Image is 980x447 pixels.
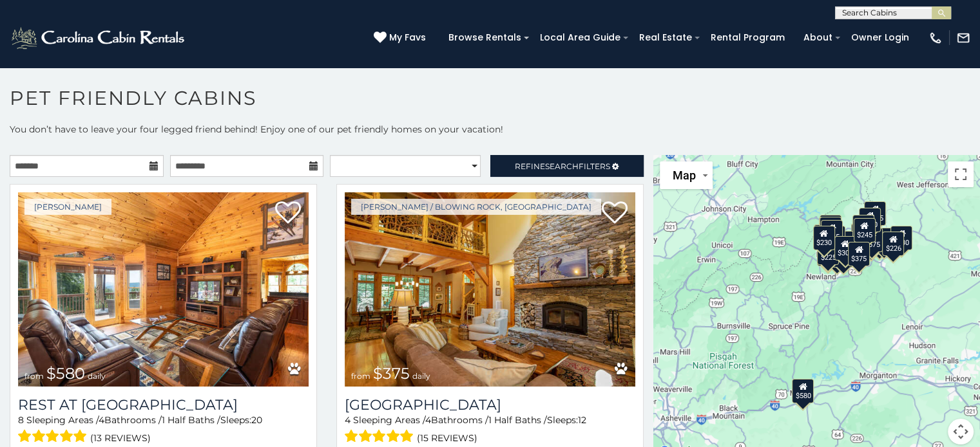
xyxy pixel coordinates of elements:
[890,226,912,250] div: $930
[490,155,644,177] a: RefineSearchFilters
[948,161,974,187] button: Toggle fullscreen view
[345,396,635,414] h3: Mountain Song Lodge
[533,28,627,48] a: Local Area Guide
[10,25,188,51] img: White-1-2.png
[351,199,601,215] a: [PERSON_NAME] / Blowing Rock, [GEOGRAPHIC_DATA]
[797,28,839,48] a: About
[251,414,262,426] span: 20
[834,236,856,260] div: $305
[845,28,916,48] a: Owner Login
[162,414,220,426] span: 1 Half Baths /
[99,414,104,426] span: 4
[515,161,610,171] span: Refine Filters
[819,217,841,241] div: $325
[859,208,881,232] div: $320
[853,218,875,242] div: $245
[812,226,834,250] div: $230
[948,419,974,444] button: Map camera controls
[633,28,698,48] a: Real Estate
[90,430,151,446] span: (13 reviews)
[88,371,106,381] span: daily
[389,31,426,44] span: My Favs
[345,414,351,426] span: 4
[660,161,713,189] button: Change map style
[18,396,309,414] a: Rest at [GEOGRAPHIC_DATA]
[18,396,309,414] h3: Rest at Mountain Crest
[817,241,839,265] div: $225
[704,28,791,48] a: Rental Program
[345,396,635,414] a: [GEOGRAPHIC_DATA]
[816,242,838,266] div: $355
[792,379,814,403] div: $580
[417,430,477,446] span: (15 reviews)
[578,414,586,426] span: 12
[412,371,430,381] span: daily
[848,242,870,266] div: $375
[873,228,895,252] div: $380
[820,220,842,244] div: $245
[345,192,635,387] a: Mountain Song Lodge from $375 daily
[351,371,370,381] span: from
[345,192,635,387] img: Mountain Song Lodge
[46,364,85,383] span: $580
[18,192,309,387] a: Rest at Mountain Crest from $580 daily
[374,31,429,45] a: My Favs
[24,371,44,381] span: from
[852,215,874,239] div: $360
[488,414,547,426] span: 1 Half Baths /
[18,414,24,426] span: 8
[345,414,635,446] div: Sleeping Areas / Bathrooms / Sleeps:
[442,28,528,48] a: Browse Rentals
[820,215,841,239] div: $325
[18,192,309,387] img: Rest at Mountain Crest
[864,201,886,226] div: $525
[673,169,696,182] span: Map
[18,414,309,446] div: Sleeping Areas / Bathrooms / Sleeps:
[882,232,904,256] div: $226
[545,161,579,171] span: Search
[373,364,410,383] span: $375
[928,31,943,45] img: phone-regular-white.png
[956,31,970,45] img: mail-regular-white.png
[275,200,301,227] a: Add to favorites
[823,226,845,250] div: $300
[425,414,431,426] span: 4
[602,200,628,227] a: Add to favorites
[24,199,111,215] a: [PERSON_NAME]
